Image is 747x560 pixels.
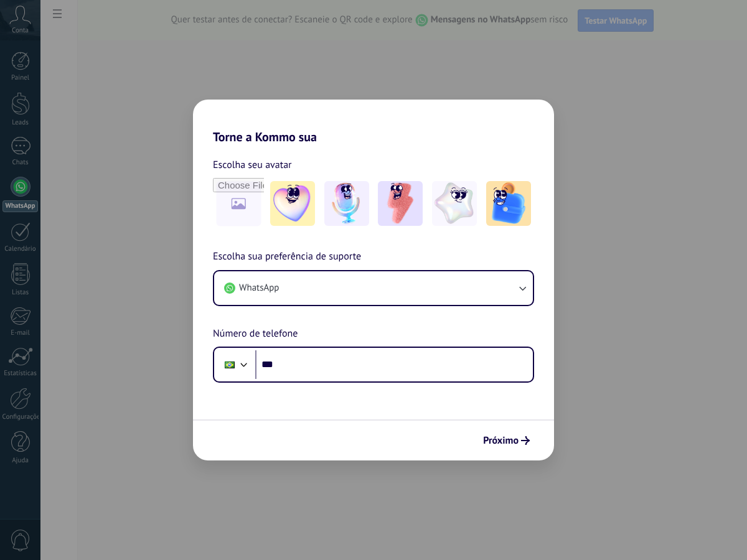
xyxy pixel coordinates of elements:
button: WhatsApp [214,271,533,305]
button: Próximo [477,430,535,451]
img: -2.jpeg [324,181,369,226]
span: Escolha sua preferência de suporte [213,249,361,265]
span: Escolha seu avatar [213,157,292,173]
span: Número de telefone [213,326,298,342]
img: -1.jpeg [270,181,315,226]
span: WhatsApp [239,282,279,294]
img: -3.jpeg [378,181,423,226]
span: Próximo [483,436,519,445]
img: -5.jpeg [486,181,531,226]
h2: Torne a Kommo sua [193,100,554,144]
div: Brazil: + 55 [218,352,242,378]
img: -4.jpeg [432,181,477,226]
